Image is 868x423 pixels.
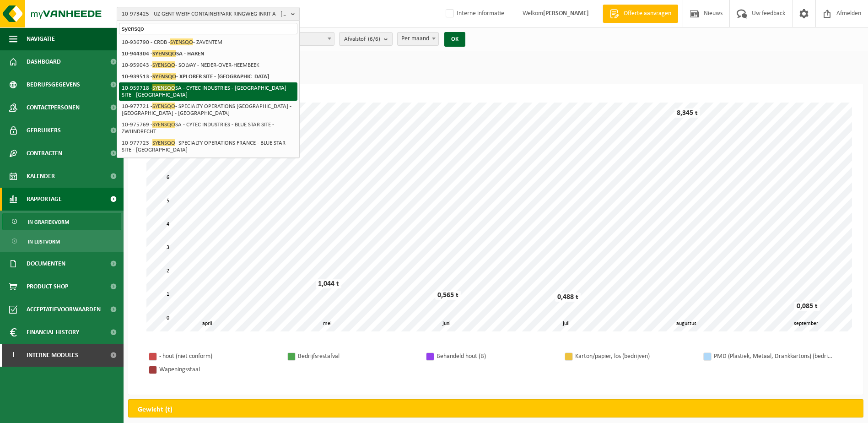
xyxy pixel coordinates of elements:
span: SYENSQO [152,61,175,68]
span: I [9,344,17,367]
span: SYENSQO [152,103,175,109]
span: Per maand [398,33,438,45]
span: Navigatie [27,27,55,50]
count: (6/6) [368,36,380,42]
span: Per maand [397,32,439,46]
button: OK [444,32,465,47]
span: In grafiekvorm [28,213,69,231]
span: Bedrijfsgegevens [27,73,80,96]
div: Behandeld hout (B) [437,351,555,362]
span: Gebruikers [27,119,61,142]
a: In grafiekvorm [2,213,121,230]
div: Karton/papier, los (bedrijven) [575,351,694,362]
span: Documenten [27,252,65,275]
span: SYENSQO [170,38,193,45]
span: SYENSQO [152,139,175,146]
li: 10-936790 - CRDB - - ZAVENTEM [119,37,297,48]
div: 0,488 t [555,293,581,302]
strong: [PERSON_NAME] [543,10,589,17]
div: 1,044 t [316,279,341,288]
span: Interne modules [27,344,78,367]
span: Afvalstof [344,33,380,46]
div: PMD (Plastiek, Metaal, Drankkartons) (bedrijven) [714,351,833,362]
a: In lijstvorm [2,233,121,250]
li: 10-975769 - SA - CYTEC INDUSTRIES - BLUE STAR SITE - ZWIJNDRECHT [119,119,297,137]
div: Bedrijfsrestafval [298,351,417,362]
button: Afvalstof(6/6) [339,32,393,46]
span: Rapportage [27,188,62,211]
span: Kalender [27,165,55,188]
span: Contactpersonen [27,96,80,119]
span: Product Shop [27,275,68,298]
h2: Gewicht (t) [129,400,182,420]
div: 0,085 t [794,302,820,311]
li: 10-977721 - - SPECIALTY OPERATIONS [GEOGRAPHIC_DATA] - [GEOGRAPHIC_DATA] - [GEOGRAPHIC_DATA] [119,101,297,119]
span: SYENSQO [152,84,175,91]
li: 10-959043 - - SOLVAY - NEDER-OVER-HEEMBEEK [119,60,297,71]
button: 10-973425 - UZ GENT WERF CONTAINERPARK RINGWEG INRIT A - [GEOGRAPHIC_DATA] [117,7,300,21]
a: Offerte aanvragen [603,5,678,23]
li: 10-977723 - - SPECIALTY OPERATIONS FRANCE - BLUE STAR SITE - [GEOGRAPHIC_DATA] [119,137,297,156]
span: In lijstvorm [28,233,60,250]
span: SYENSQO [152,50,176,57]
div: Wapeningsstaal [159,364,278,375]
span: Acceptatievoorwaarden [27,298,101,321]
div: 0,565 t [435,291,461,300]
li: 10-959718 - SA - CYTEC INDUSTRIES - [GEOGRAPHIC_DATA] SITE - [GEOGRAPHIC_DATA] [119,82,297,101]
span: 10-973425 - UZ GENT WERF CONTAINERPARK RINGWEG INRIT A - [GEOGRAPHIC_DATA] [122,7,287,21]
span: Financial History [27,321,79,344]
strong: 10-944304 - SA - HAREN [122,50,205,57]
div: 8,345 t [674,108,700,118]
span: Contracten [27,142,62,165]
span: Offerte aanvragen [621,9,674,18]
label: Interne informatie [444,7,504,21]
span: SYENSQO [152,73,176,80]
strong: 10-939513 - - XPLORER SITE - [GEOGRAPHIC_DATA] [122,73,269,80]
span: Dashboard [27,50,61,73]
span: SYENSQO [152,121,175,128]
input: Zoeken naar gekoppelde vestigingen [119,23,297,34]
div: - hout (niet conform) [159,351,278,362]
